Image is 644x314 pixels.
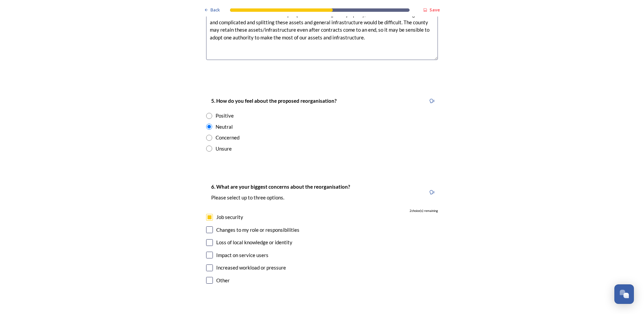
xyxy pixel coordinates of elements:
button: Open Chat [614,284,634,304]
div: Increased workload or pressure [216,264,286,272]
div: Positive [216,112,234,120]
span: Back [211,7,220,13]
div: Changes to my role or responsibilities [216,226,299,234]
strong: Save [429,7,440,13]
strong: 6. What are your biggest concerns about the reorganisation? [211,184,350,190]
p: Please select up to three options. [211,194,350,201]
div: Unsure [216,145,232,153]
div: Neutral [216,123,233,131]
span: 2 choice(s) remaining [410,209,438,213]
div: Other [216,277,230,284]
div: Concerned [216,134,239,142]
strong: 5. How do you feel about the proposed reorganisation? [211,98,336,104]
div: Job security [216,213,243,221]
div: Impact on service users [216,251,268,259]
div: Loss of local knowledge or identity [216,239,292,246]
